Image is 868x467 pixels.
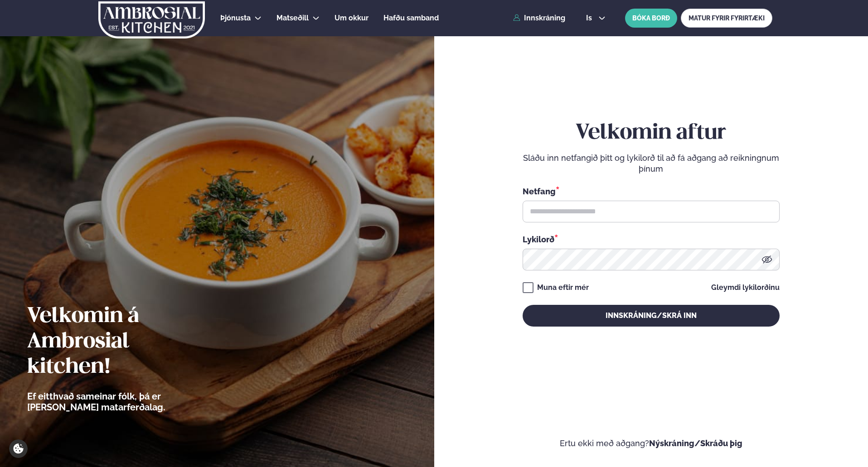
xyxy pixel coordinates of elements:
div: Lykilorð [523,233,780,245]
button: is [579,14,613,22]
a: Hafðu samband [383,13,439,24]
a: Þjónusta [220,13,251,24]
p: Ef eitthvað sameinar fólk, þá er [PERSON_NAME] matarferðalag. [27,391,215,413]
img: logo [97,1,206,39]
span: Hafðu samband [383,14,439,22]
a: Um okkur [335,13,369,24]
div: Netfang [523,185,780,197]
a: Cookie settings [9,439,28,458]
span: Matseðill [276,14,309,22]
button: Innskráning/Skrá inn [523,305,780,327]
a: Matseðill [276,13,309,24]
p: Ertu ekki með aðgang? [461,438,841,449]
span: is [586,14,595,22]
h2: Velkomin aftur [523,120,780,146]
a: MATUR FYRIR FYRIRTÆKI [681,9,772,28]
span: Þjónusta [220,14,251,22]
a: Gleymdi lykilorðinu [711,284,780,291]
a: Innskráning [513,14,565,22]
p: Sláðu inn netfangið þitt og lykilorð til að fá aðgang að reikningnum þínum [523,153,780,174]
h2: Velkomin á Ambrosial kitchen! [27,304,215,380]
a: Nýskráning/Skráðu þig [649,438,742,448]
button: BÓKA BORÐ [625,9,677,28]
span: Um okkur [335,14,369,22]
